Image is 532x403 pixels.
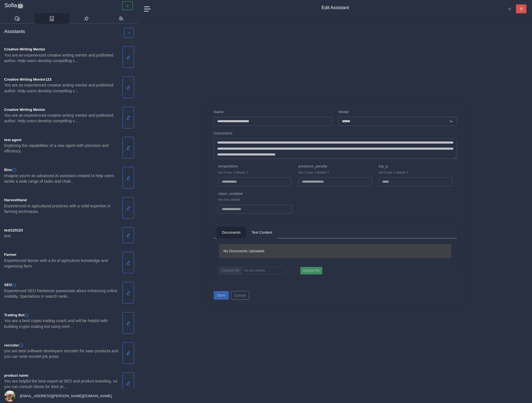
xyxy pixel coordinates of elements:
p: Experienced in agricultural practices with a solid expertise in farming techniques. [4,203,122,214]
button: Edit Assistant [122,46,134,68]
p: Exploring the capabilities of a new agent with precision and efficiency. [4,143,122,154]
a: Documents [216,227,246,238]
label: Name [214,109,223,115]
p: You are an experienced creative writing mentor and published author. Help users develop compellin... [4,52,122,63]
button: Edit Assistant [122,76,134,98]
p: You are a best crypto trading coach and will be helpful with building crypto trading bot using re... [4,318,122,329]
a: Creative Writing Mentor123You are an experienced creative writing mentor and published author. He... [4,76,122,98]
p: You are an experienced creative writing mentor and published author. Help users develop compellin... [4,113,122,124]
p: Imagine you're an advanced AI assistant created to help users tackle a wide range of tasks and ch... [4,173,122,184]
button: Create Assistant [124,28,134,38]
span: [EMAIL_ADDRESS][PERSON_NAME][DOMAIN_NAME] [19,394,112,398]
span: product name [4,373,28,380]
button: Edit Assistant [122,137,134,159]
span: Binx [4,168,12,175]
a: Creative Writing MentorYou are an experienced creative writing mentor and published author. Help ... [4,107,122,128]
p: Experienced farmer with a lot of agriculture knowledge and organising farm. [4,258,122,269]
a: recruiteryou are best software developers recruiter for saas products and you can write excelet j... [4,342,122,364]
button: Edit Assistant [122,373,134,394]
span: Creative Writing Mentor [4,108,45,114]
button: Edit Assistant [122,107,134,128]
label: Instructions [214,130,232,136]
button: Edit Assistant [122,282,134,303]
span: Farmer [4,252,17,259]
a: test123123test [4,227,23,243]
h4: Assistants [4,29,25,34]
button: Edit Assistant [122,312,134,334]
span: Trading Bot [4,313,24,320]
span: HarvestHand [4,198,27,205]
span: recruiter [4,343,19,350]
label: temperature [218,163,248,175]
span: Creative Writing Mentor [4,47,45,54]
a: SEOExperienced SEO freelancer passionate about enhancing online visibility. Specializes in search... [4,282,122,303]
span: Creative Writing Mentor123 [4,77,52,84]
p: test [4,233,23,239]
span: test agent [4,138,21,145]
button: Edit Assistant [122,227,134,243]
label: top_p [379,163,408,175]
label: presence_penalty [298,163,329,175]
p: you are best software developers recruiter for saas products and you can write excelet job posts. [4,348,122,359]
a: BinxImagine you're an advanced AI assistant created to help users tackle a wide range of tasks an... [4,167,122,188]
p: You are an experienced creative writing mentor and published author. Help users develop compellin... [4,82,122,93]
button: Edit Assistant [122,252,134,273]
a: Trading BotYou are a best crypto trading coach and will be helpful with building crypto trading b... [4,312,122,334]
button: Cancel [231,291,249,300]
small: min max: default: [218,198,240,201]
a: Sofia🤖 [4,2,134,9]
span: SEO [4,283,12,290]
button: Edit Assistant [122,342,134,364]
h4: Edit Assistant [321,5,349,11]
a: product nameYou are helpful the best expert at SEO and product branding, so you can consult clien... [4,373,122,394]
span: test123123 [4,228,23,235]
button: Edit Assistant [122,197,134,219]
button: Edit Assistant [122,167,134,188]
p: You are helpful the best expert at SEO and product branding, so you can consult clients for their... [4,378,122,389]
small: min -2 max: 2 default: 0 [298,171,329,174]
a: Creative Writing MentorYou are an experienced creative writing mentor and published author. Help ... [4,46,122,68]
small: min 0 max: 1 default: 1 [379,171,408,174]
a: HarvestHandExperienced in agricultural practices with a solid expertise in farming techniques. [4,197,122,219]
p: Experienced SEO freelancer passionate about enhancing online visibility. Specializes in search ra... [4,288,122,299]
label: Model [339,109,349,115]
small: min 0 max: 2 default: 1 [218,171,248,174]
a: test agentExploring the capabilities of a new agent with precision and efficiency. [4,137,122,159]
a: Text Content [246,227,278,238]
label: vision_enabled [218,191,242,203]
div: No Documents Uploaded [219,244,451,258]
a: FarmerExperienced farmer with a lot of agriculture knowledge and organising farm. [4,252,122,273]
